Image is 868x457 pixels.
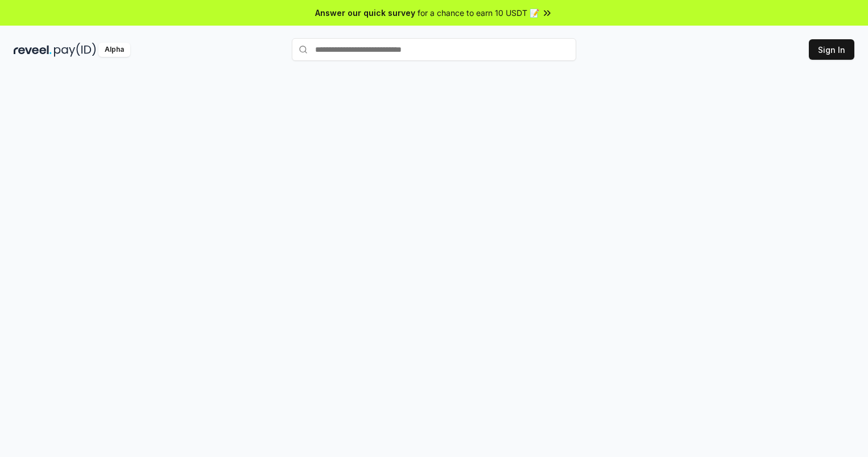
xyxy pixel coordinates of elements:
div: Alpha [98,43,130,57]
span: Answer our quick survey [315,7,415,19]
img: pay_id [54,43,96,57]
img: reveel_dark [14,43,52,57]
span: for a chance to earn 10 USDT 📝 [418,7,539,19]
button: Sign In [809,39,854,60]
